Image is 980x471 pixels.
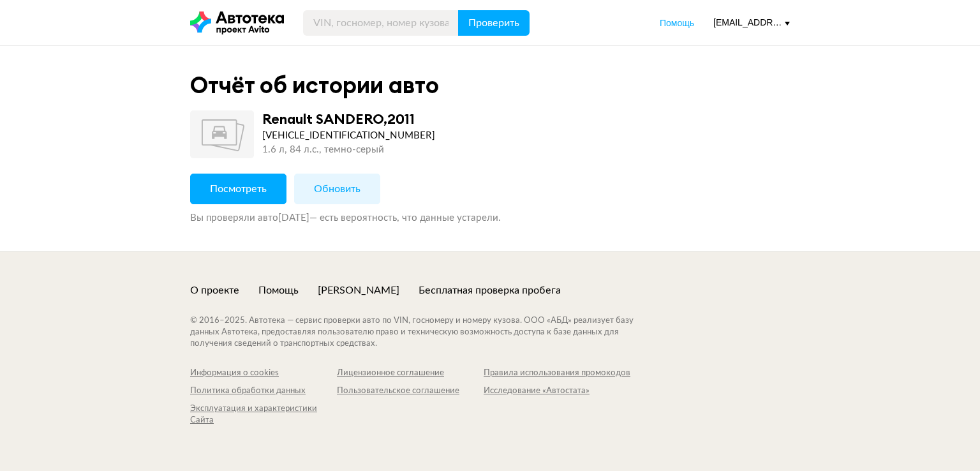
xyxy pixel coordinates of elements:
[484,368,630,379] a: Правила использования промокодов
[262,110,415,127] div: Renault SANDERO , 2011
[190,403,337,426] a: Эксплуатация и характеристики Сайта
[190,315,659,350] div: © 2016– 2025 . Автотека — сервис проверки авто по VIN, госномеру и номеру кузова. ООО «АБД» реали...
[258,283,299,297] a: Помощь
[337,385,484,397] a: Пользовательское соглашение
[303,10,459,36] input: VIN, госномер, номер кузова
[190,71,439,99] div: Отчёт об истории авто
[484,385,630,397] a: Исследование «Автостата»
[294,174,380,204] button: Обновить
[419,283,561,297] a: Бесплатная проверка пробега
[660,18,694,28] span: Помощь
[262,129,435,143] div: [VEHICLE_IDENTIFICATION_NUMBER]
[314,184,360,194] span: Обновить
[468,18,519,28] span: Проверить
[190,174,286,204] button: Посмотреть
[713,17,790,29] div: [EMAIL_ADDRESS][DOMAIN_NAME]
[262,143,435,157] div: 1.6 л, 84 л.c., темно-серый
[458,10,530,36] button: Проверить
[210,184,267,194] span: Посмотреть
[190,212,790,225] div: Вы проверяли авто [DATE] — есть вероятность, что данные устарели.
[190,283,239,297] a: О проекте
[190,368,337,379] a: Информация о cookies
[660,17,694,29] a: Помощь
[190,385,337,397] a: Политика обработки данных
[337,368,484,379] a: Лицензионное соглашение
[318,283,399,297] a: [PERSON_NAME]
